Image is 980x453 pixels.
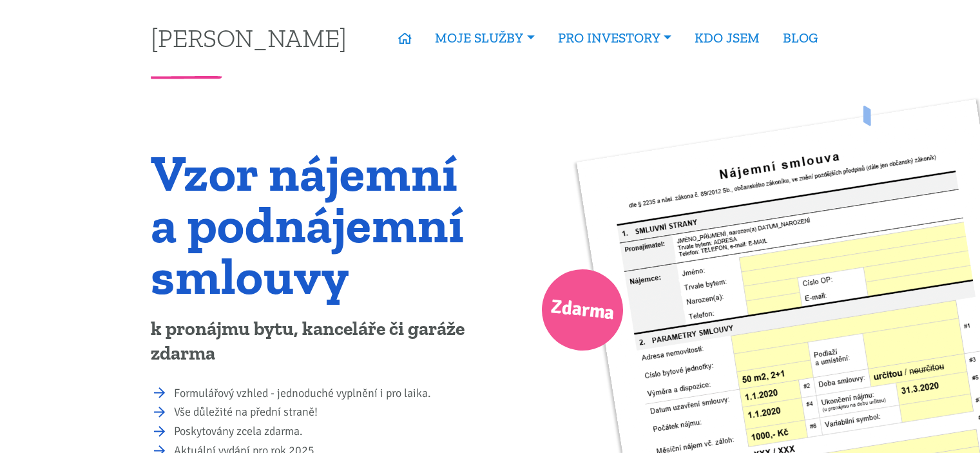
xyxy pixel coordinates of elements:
li: Vše důležité na přední straně! [174,403,481,421]
a: KDO JSEM [683,23,771,53]
a: [PERSON_NAME] [151,25,347,50]
span: Zdarma [549,290,616,331]
li: Poskytovány zcela zdarma. [174,423,481,441]
a: PRO INVESTORY [546,23,683,53]
h1: Vzor nájemní a podnájemní smlouvy [151,147,481,302]
a: BLOG [771,23,829,53]
li: Formulářový vzhled - jednoduché vyplnění i pro laika. [174,385,481,403]
p: k pronájmu bytu, kanceláře či garáže zdarma [151,317,481,366]
a: MOJE SLUŽBY [423,23,546,53]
